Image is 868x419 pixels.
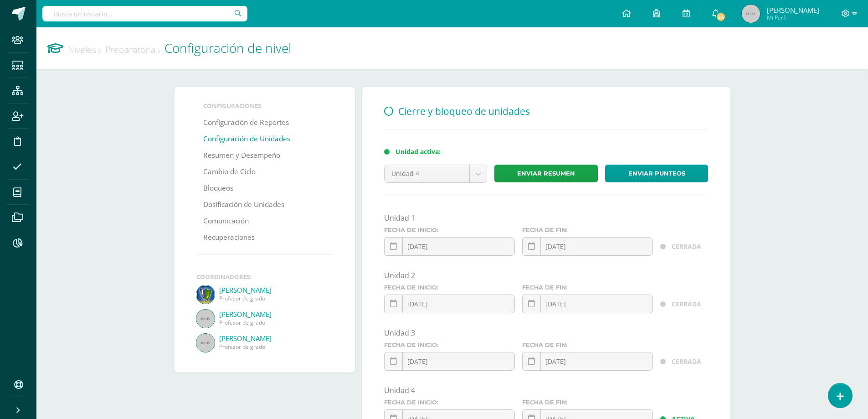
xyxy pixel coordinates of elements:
[203,197,284,213] a: Dosificación de Unidades
[203,114,289,131] a: Configuración de Reportes
[203,213,249,229] a: Comunicación
[672,237,708,256] div: CERRADA
[203,180,233,197] a: Bloqueos
[494,165,598,182] a: Enviar resumen
[522,227,653,233] label: Fecha de fin:
[522,284,653,291] label: Fecha de fin:
[385,165,487,182] a: Unidad 4
[398,105,530,118] span: Cierre y bloqueo de unidades
[42,6,247,21] input: Busca un usuario...
[196,334,215,352] img: 45x45
[203,131,290,147] a: Configuración de Unidades
[395,147,709,156] div: Unidad activa:
[742,5,760,23] img: 45x45
[203,102,326,110] li: Configuraciones
[68,43,101,56] a: Niveles
[384,399,515,406] label: Fecha de inicio:
[391,165,463,182] span: Unidad 4
[384,328,709,338] div: Unidad 3
[385,295,514,313] input: ¿En qué fecha inicia la unidad?
[384,341,515,348] label: Fecha de inicio:
[219,319,333,326] span: Profesor de grado
[219,285,333,295] a: [PERSON_NAME]
[522,399,653,406] label: Fecha de fin:
[384,385,709,395] div: Unidad 4
[385,238,514,255] input: ¿En qué fecha inicia la unidad?
[105,43,160,56] a: Preparatoria
[164,39,291,57] span: Configuración de nivel
[196,285,215,304] img: 404cf470c822fac02a7c1312454897f8.png
[219,310,333,319] a: [PERSON_NAME]
[196,310,215,328] img: 45x45
[672,352,708,371] div: CERRADA
[523,238,652,255] input: ¿En qué fecha termina la unidad?
[385,352,514,370] input: ¿En qué fecha inicia la unidad?
[522,341,653,348] label: Fecha de fin:
[203,229,255,246] a: Recuperaciones
[219,334,333,343] a: [PERSON_NAME]
[384,284,515,291] label: Fecha de inicio:
[384,213,709,223] div: Unidad 1
[716,12,726,22] span: 24
[219,343,333,351] span: Profesor de grado
[767,5,819,15] span: [PERSON_NAME]
[605,165,709,182] a: Enviar punteos
[523,295,652,313] input: ¿En qué fecha termina la unidad?
[196,273,333,281] div: Coordinadores:
[219,295,333,302] span: Profesor de grado
[203,164,256,180] a: Cambio de Ciclo
[384,227,515,233] label: Fecha de inicio:
[384,270,709,280] div: Unidad 2
[672,295,708,313] div: CERRADA
[203,147,280,164] a: Resumen y Desempeño
[523,352,652,370] input: ¿En qué fecha termina la unidad?
[767,14,819,21] span: Mi Perfil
